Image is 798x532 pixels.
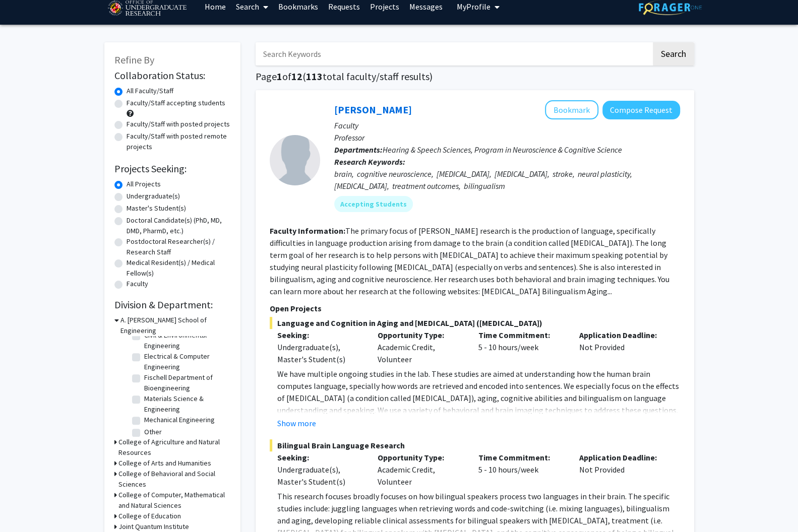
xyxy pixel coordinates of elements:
label: Materials Science & Engineering [144,393,228,415]
h3: College of Arts and Humanities [118,458,211,469]
h3: Joint Quantum Institute [118,521,189,532]
label: Doctoral Candidate(s) (PhD, MD, DMD, PharmD, etc.) [127,215,230,236]
label: Undergraduate(s) [127,191,180,202]
p: Faculty [334,119,680,131]
button: Compose Request to Yasmeen Faroqi-Shah [602,101,680,119]
label: Medical Resident(s) / Medical Fellow(s) [127,257,230,279]
p: Time Commitment: [478,451,564,463]
label: Civil & Environmental Engineering [144,330,228,351]
button: Show more [277,417,316,429]
label: Faculty/Staff with posted remote projects [127,131,230,152]
span: 12 [291,70,302,83]
span: My Profile [457,2,490,12]
b: Departments: [334,145,383,155]
h3: College of Education [118,511,181,521]
div: Academic Credit, Volunteer [370,329,471,365]
h2: Collaboration Status: [114,70,230,82]
p: Application Deadline: [579,451,665,463]
p: Time Commitment: [478,329,564,341]
div: Academic Credit, Volunteer [370,451,471,488]
p: Seeking: [277,329,363,341]
iframe: Chat [8,487,43,524]
span: 113 [306,70,323,83]
label: Master's Student(s) [127,203,186,214]
label: Mechanical Engineering [144,415,215,425]
b: Faculty Information: [270,226,345,236]
span: Language and Cognition in Aging and [MEDICAL_DATA] ([MEDICAL_DATA]) [270,317,680,329]
h2: Division & Department: [114,299,230,311]
fg-read-more: The primary focus of [PERSON_NAME] research is the production of language, specifically difficult... [270,226,669,296]
h3: College of Behavioral and Social Sciences [118,469,230,490]
label: Other [144,427,162,437]
div: 5 - 10 hours/week [471,451,572,488]
h3: A. [PERSON_NAME] School of Engineering [120,315,230,336]
label: All Projects [127,179,161,189]
p: Seeking: [277,451,363,463]
span: Refine By [114,53,154,66]
div: Undergraduate(s), Master's Student(s) [277,463,363,488]
h1: Page of ( total faculty/staff results) [256,71,694,83]
label: All Faculty/Staff [127,86,173,96]
label: Fischell Department of Bioengineering [144,372,228,393]
p: Professor [334,131,680,144]
button: Add Yasmeen Faroqi-Shah to Bookmarks [545,100,598,119]
label: Faculty/Staff accepting students [127,98,225,108]
p: Open Projects [270,302,680,314]
b: Research Keywords: [334,157,405,167]
div: Not Provided [572,329,672,365]
p: Application Deadline: [579,329,665,341]
button: Search [653,42,694,65]
p: Opportunity Type: [378,451,463,463]
label: Faculty [127,279,148,289]
span: Bilingual Brain Language Research [270,439,680,451]
input: Search Keywords [256,42,651,65]
div: brain, cognitive neuroscience, [MEDICAL_DATA], [MEDICAL_DATA], stroke, neural plasticity, [MEDICA... [334,168,680,192]
div: Undergraduate(s), Master's Student(s) [277,341,363,365]
label: Electrical & Computer Engineering [144,351,228,372]
span: 1 [277,70,282,83]
p: We have multiple ongoing studies in the lab. These studies are aimed at understanding how the hum... [277,368,680,416]
p: Opportunity Type: [378,329,463,341]
mat-chip: Accepting Students [334,196,413,212]
h3: College of Computer, Mathematical and Natural Sciences [118,490,230,511]
span: Hearing & Speech Sciences, Program in Neuroscience & Cognitive Science [383,145,622,155]
div: Not Provided [572,451,672,488]
a: [PERSON_NAME] [334,103,412,116]
label: Postdoctoral Researcher(s) / Research Staff [127,236,230,257]
h3: College of Agriculture and Natural Resources [118,437,230,458]
label: Faculty/Staff with posted projects [127,119,230,129]
div: 5 - 10 hours/week [471,329,572,365]
h2: Projects Seeking: [114,163,230,175]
